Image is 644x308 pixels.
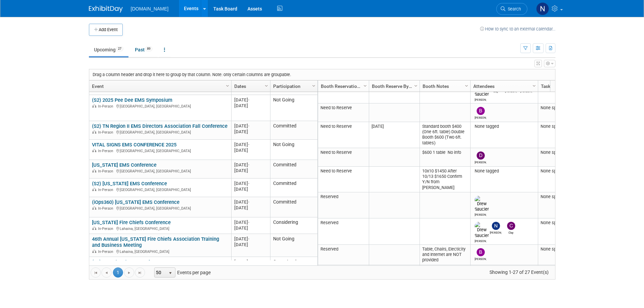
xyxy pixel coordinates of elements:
div: None specified [541,168,576,174]
div: None specified [541,150,576,155]
a: Participation [273,80,313,92]
span: In-Person [98,104,115,109]
a: Column Settings [224,80,231,91]
td: Not Going [270,140,317,160]
div: Clay Terry [505,230,517,234]
a: Go to the next page [124,267,134,278]
a: Dates [234,80,266,92]
div: None tagged [473,124,535,129]
span: - [248,199,249,205]
span: Column Settings [413,83,419,89]
a: Go to the previous page [101,267,112,278]
div: [GEOGRAPHIC_DATA], [GEOGRAPHIC_DATA] [92,148,228,153]
span: 1 [113,267,123,278]
img: In-Person Event [92,169,96,172]
td: Need to Reserve [318,167,369,192]
span: In-Person [98,250,115,254]
span: In-Person [98,169,115,173]
td: 10x10 $1450 After 10/13 $1650 Confirm Y/N from [PERSON_NAME] [420,167,470,192]
a: (S2) Arrowhead EMS Conference & Expo [GEOGRAPHIC_DATA] [92,259,181,271]
a: (S2) 2025 Pee Dee EMS Symposium [92,97,172,103]
td: Reserved [318,245,369,265]
div: Lahaina, [GEOGRAPHIC_DATA] [92,248,228,254]
a: Tasks [541,80,574,92]
div: None specified [541,246,576,252]
div: Drew Saucier [475,238,486,243]
div: [DATE] [234,181,267,186]
img: In-Person Event [92,250,96,253]
button: Add Event [89,24,123,36]
div: [DATE] [234,147,267,153]
td: Reserved [318,218,369,245]
span: - [248,236,249,241]
span: - [248,181,249,186]
div: [DATE] [234,97,267,103]
img: In-Person Event [92,227,96,230]
a: Search [496,3,527,15]
span: Go to the previous page [104,270,109,276]
div: Drag a column header and drop it here to group by that column. Note: only certain columns are gro... [89,69,555,80]
span: 89 [145,46,152,51]
span: Column Settings [464,83,469,89]
a: Column Settings [310,80,317,91]
div: Brian Lawless [475,256,486,261]
div: Brian Lawless [475,115,486,119]
a: Column Settings [463,80,470,91]
td: Committed [270,197,317,217]
span: Column Settings [531,83,537,89]
a: Upcoming27 [89,43,128,56]
span: In-Person [98,149,115,153]
div: [DATE] [234,142,267,147]
a: Column Settings [263,80,270,91]
span: Search [505,6,521,11]
a: (S2) [US_STATE] EMS Conference [92,181,167,187]
td: Committed [270,179,317,197]
div: [GEOGRAPHIC_DATA], [GEOGRAPHIC_DATA] [92,205,228,211]
span: Column Settings [264,83,269,89]
span: Go to the last page [137,270,143,276]
span: In-Person [98,227,115,231]
span: - [248,259,249,264]
img: ExhibitDay [89,6,123,13]
span: - [248,220,249,225]
span: Column Settings [362,83,368,89]
div: [GEOGRAPHIC_DATA], [GEOGRAPHIC_DATA] [92,129,228,135]
td: $600 1 table No info [420,148,470,167]
a: Column Settings [412,80,420,91]
span: 50 [154,268,166,277]
span: In-Person [98,206,115,211]
a: [US_STATE] EMS Conference [92,162,157,168]
div: [DATE] [234,205,267,211]
div: Lahaina, [GEOGRAPHIC_DATA] [92,226,228,231]
a: Booth Reservation Status [321,80,364,92]
div: [DATE] [234,129,267,135]
div: Nicholas Fischer [490,230,502,234]
span: - [248,142,249,147]
img: Drew Saucier [475,196,489,212]
div: None specified [541,124,576,129]
div: None specified [541,220,576,226]
td: Not Going [270,234,317,257]
div: [DATE] [234,103,267,109]
td: Standard booth $400 (One 6ft. table) Double Booth $600 (Two 6ft. tables) [420,122,470,148]
a: (iOps360) [US_STATE] EMS Conference [92,199,180,205]
span: - [248,162,249,167]
a: Go to the last page [135,267,145,278]
td: Committed [270,160,317,179]
img: Dave/Rob . [477,151,485,160]
td: Considering [270,217,317,234]
td: Reserved [318,192,369,219]
img: In-Person Event [92,149,96,152]
a: Go to the first page [91,267,101,278]
div: [DATE] [234,259,267,265]
span: select [168,270,173,276]
span: Events per page [145,267,217,278]
a: Booth Notes [423,80,466,92]
a: Column Settings [530,80,538,91]
div: None specified [541,194,576,199]
div: [DATE] [234,168,267,173]
td: Not Going [270,95,317,121]
span: - [248,123,249,128]
div: [DATE] [234,199,267,205]
img: Brian Lawless [477,248,485,256]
